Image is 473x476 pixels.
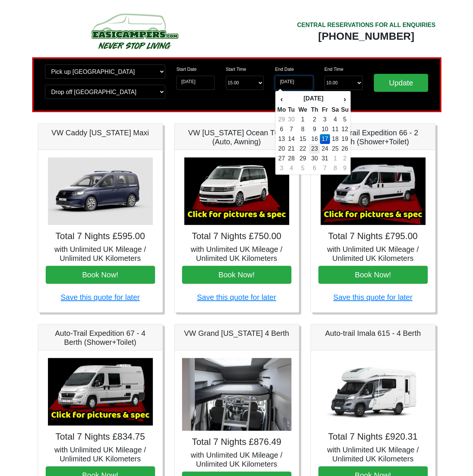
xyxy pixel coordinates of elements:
[320,115,330,124] td: 3
[275,66,294,73] label: End Date
[374,74,428,92] input: Update
[330,134,341,144] td: 18
[182,266,291,284] button: Book Now!
[296,163,309,173] td: 5
[182,329,291,338] h5: VW Grand [US_STATE] 4 Berth
[286,105,296,115] th: Tu
[340,154,349,163] td: 2
[48,358,153,425] img: Auto-Trail Expedition 67 - 4 Berth (Shower+Toilet)
[277,144,286,154] td: 20
[197,293,276,301] a: Save this quote for later
[182,437,291,448] h4: Total 7 Nights £876.49
[318,329,428,338] h5: Auto-trail Imala 615 - 4 Berth
[277,163,286,173] td: 3
[297,30,436,43] div: [PHONE_NUMBER]
[309,163,320,173] td: 6
[61,293,140,301] a: Save this quote for later
[176,66,197,73] label: Start Date
[277,154,286,163] td: 27
[318,128,428,146] h5: Auto-Trail Expedition 66 - 2 Berth (Shower+Toilet)
[340,93,349,105] th: ›
[182,231,291,242] h4: Total 7 Nights £750.00
[340,105,349,115] th: Su
[63,10,206,52] img: campers-checkout-logo.png
[46,329,155,347] h5: Auto-Trail Expedition 67 - 4 Berth (Shower+Toilet)
[318,245,428,263] h5: with Unlimited UK Mileage / Unlimited UK Kilometers
[321,358,425,425] img: Auto-trail Imala 615 - 4 Berth
[296,115,309,124] td: 1
[309,115,320,124] td: 2
[296,105,309,115] th: We
[277,105,286,115] th: Mo
[309,144,320,154] td: 23
[46,445,155,463] h5: with Unlimited UK Mileage / Unlimited UK Kilometers
[46,431,155,442] h4: Total 7 Nights £834.75
[330,105,341,115] th: Sa
[320,144,330,154] td: 24
[48,157,153,225] img: VW Caddy California Maxi
[297,21,436,30] div: CENTRAL RESERVATIONS FOR ALL ENQUIRIES
[46,128,155,137] h5: VW Caddy [US_STATE] Maxi
[286,144,296,154] td: 21
[320,124,330,134] td: 10
[318,231,428,242] h4: Total 7 Nights £795.00
[340,124,349,134] td: 12
[296,144,309,154] td: 22
[324,66,343,73] label: End Time
[340,115,349,124] td: 5
[182,358,291,431] img: VW Grand California 4 Berth
[333,293,412,301] a: Save this quote for later
[182,451,291,469] h5: with Unlimited UK Mileage / Unlimited UK Kilometers
[309,105,320,115] th: Th
[309,124,320,134] td: 9
[330,144,341,154] td: 25
[296,154,309,163] td: 29
[286,134,296,144] td: 14
[277,115,286,124] td: 29
[320,134,330,144] td: 17
[321,157,425,225] img: Auto-Trail Expedition 66 - 2 Berth (Shower+Toilet)
[340,134,349,144] td: 19
[176,76,215,90] input: Start Date
[286,124,296,134] td: 7
[46,231,155,242] h4: Total 7 Nights £595.00
[184,157,289,225] img: VW California Ocean T6.1 (Auto, Awning)
[296,134,309,144] td: 15
[296,124,309,134] td: 8
[286,93,340,105] th: [DATE]
[277,134,286,144] td: 13
[275,76,313,90] input: Return Date
[46,245,155,263] h5: with Unlimited UK Mileage / Unlimited UK Kilometers
[330,154,341,163] td: 1
[318,431,428,442] h4: Total 7 Nights £920.31
[340,144,349,154] td: 26
[318,266,428,284] button: Book Now!
[46,266,155,284] button: Book Now!
[182,245,291,263] h5: with Unlimited UK Mileage / Unlimited UK Kilometers
[182,128,291,146] h5: VW [US_STATE] Ocean T6.1 (Auto, Awning)
[318,445,428,463] h5: with Unlimited UK Mileage / Unlimited UK Kilometers
[286,163,296,173] td: 4
[320,105,330,115] th: Fr
[330,163,341,173] td: 8
[277,124,286,134] td: 6
[226,66,246,73] label: Start Time
[330,124,341,134] td: 11
[320,163,330,173] td: 7
[320,154,330,163] td: 31
[286,115,296,124] td: 30
[277,93,286,105] th: ‹
[340,163,349,173] td: 9
[330,115,341,124] td: 4
[309,134,320,144] td: 16
[309,154,320,163] td: 30
[286,154,296,163] td: 28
